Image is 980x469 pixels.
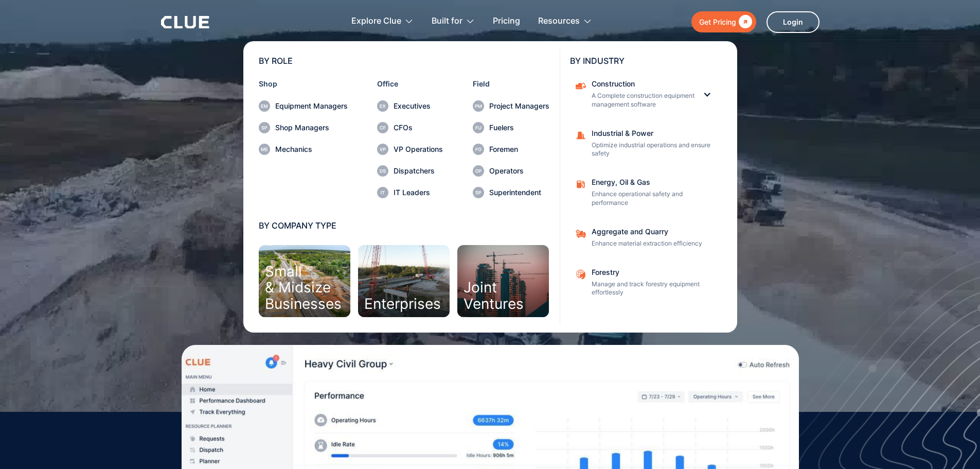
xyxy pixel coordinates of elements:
div: Superintendent [489,189,549,196]
div: Office [377,80,443,88]
div: Built for [432,5,462,38]
div: Field [473,80,549,88]
div: Forestry [592,269,715,276]
div: Explore Clue [351,5,414,38]
div: Foremen [489,146,549,153]
a: CFOs [377,122,443,133]
a: Superintendent [473,187,549,198]
div: CFOs [394,124,443,131]
p: A Complete construction equipment management software [592,92,694,109]
p: Enhance operational safety and performance [592,190,715,207]
div: ConstructionConstructionA Complete construction equipment management software [570,75,722,114]
img: Construction [575,80,586,92]
div: Resources [538,5,580,38]
a: Small& MidsizeBusinesses [259,245,350,317]
div: Project Managers [489,102,549,110]
div: Aggregate and Quarry [592,228,715,235]
a: Pricing [493,5,520,38]
div:  [736,15,752,28]
div: Energy, Oil & Gas [592,179,715,186]
div: Equipment Managers [275,102,348,110]
a: Mechanics [259,144,348,155]
div: Built for [432,5,475,38]
p: Manage and track forestry equipment effortlessly [592,280,715,298]
img: Aggregate and Quarry [575,269,586,280]
div: Resources [538,5,592,38]
div: Dispatchers [394,167,443,175]
div: Operators [489,167,549,175]
div: Construction [592,80,694,88]
div: BY ROLE [259,57,549,65]
a: VP Operations [377,144,443,155]
a: ConstructionA Complete construction equipment management software [570,75,701,114]
a: Industrial & PowerOptimize industrial operations and ensure safety [570,125,722,164]
div: Industrial & Power [592,130,715,137]
a: Operators [473,165,549,177]
img: fleet fuel icon [575,179,586,190]
a: Aggregate and QuarryEnhance material extraction efficiency [570,223,722,253]
a: Project Managers [473,100,549,112]
a: Equipment Managers [259,100,348,112]
p: Enhance material extraction efficiency [592,239,715,248]
a: JointVentures [457,245,549,317]
a: ForestryManage and track forestry equipment effortlessly [570,264,722,303]
div: Mechanics [275,146,348,153]
a: Energy, Oil & GasEnhance operational safety and performance [570,173,722,213]
a: Fuelers [473,122,549,133]
div: Shop [259,80,348,88]
a: Login [767,11,819,33]
div: Shop Managers [275,124,348,131]
img: Aggregate and Quarry [575,228,586,239]
a: Dispatchers [377,165,443,177]
div: Joint Ventures [464,280,524,312]
div: Fuelers [489,124,549,131]
div: BY COMPANY TYPE [259,221,549,230]
a: IT Leaders [377,187,443,198]
div: Get Pricing [699,15,736,28]
a: Shop Managers [259,122,348,133]
p: Optimize industrial operations and ensure safety [592,141,715,159]
div: IT Leaders [394,189,443,196]
div: Explore Clue [351,5,401,38]
a: Enterprises [358,245,450,317]
div: Enterprises [364,296,441,312]
div: VP Operations [394,146,443,153]
nav: Built for [161,39,819,333]
a: Foremen [473,144,549,155]
div: Executives [394,102,443,110]
a: Executives [377,100,443,112]
img: Construction cone icon [575,130,586,141]
div: BY INDUSTRY [570,57,722,65]
div: Small & Midsize Businesses [265,264,342,312]
a: Get Pricing [691,11,756,32]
